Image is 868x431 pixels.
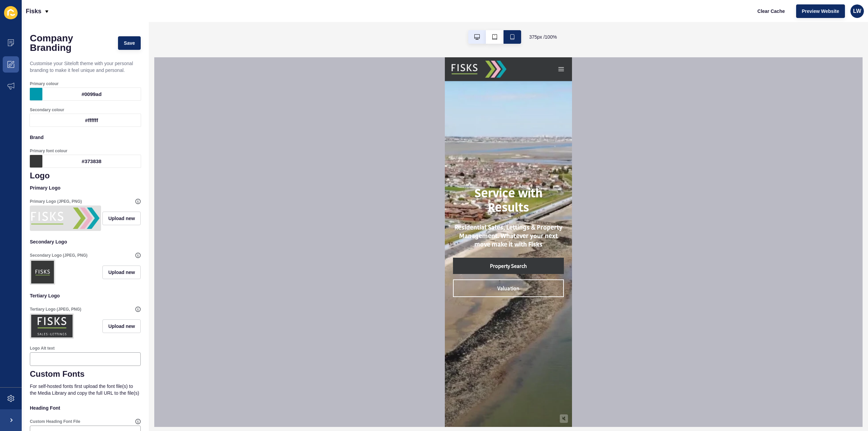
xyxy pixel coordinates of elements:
[42,155,141,168] div: #373838
[26,3,41,20] p: Fisks
[30,346,55,351] label: Logo Alt text
[31,261,54,283] img: df440718b454eae0741eadd5002a6dec.png
[30,199,82,204] label: Primary Logo (JPEG, PNG)
[30,400,141,415] p: Heading Font
[42,88,141,100] div: #0099ad
[853,8,861,15] span: LW
[30,180,141,195] p: Primary Logo
[108,323,135,330] span: Upload new
[30,130,141,145] p: Brand
[8,222,119,240] a: Valuation
[30,148,67,154] label: Primary font colour
[30,107,64,113] label: Secondary colour
[529,34,557,40] span: 375 px / 100 %
[42,114,141,126] div: #ffffff
[30,369,141,379] h1: Custom Fonts
[30,379,141,400] p: For self-hosted fonts first upload the font file(s) to the Media Library and copy the full URL to...
[8,200,119,217] a: Property Search
[30,34,111,53] h1: Company Branding
[30,81,59,86] label: Primary colour
[802,8,839,15] span: Preview Website
[30,419,80,424] label: Custom Heading Font File
[752,4,791,18] button: Clear Cache
[108,215,135,222] span: Upload new
[30,253,87,258] label: Secondary Logo (JPEG, PNG)
[796,4,845,18] button: Preview Website
[102,266,141,279] button: Upload new
[30,307,81,312] label: Tertiary Logo (JPEG, PNG)
[108,269,135,276] span: Upload new
[8,130,119,159] h1: Service with Results
[118,36,141,50] button: Save
[31,315,73,337] img: 2d1c4c3bf483d49182461b078e13057b.jpg
[30,288,141,303] p: Tertiary Logo
[7,3,62,20] img: Company logo
[30,234,141,249] p: Secondary Logo
[757,8,785,15] span: Clear Cache
[30,171,141,180] h1: Logo
[8,167,119,192] h2: Residential Sales, Lettings & Property Management. Whatever your next move make it with Fisks
[102,319,141,333] button: Upload new
[102,212,141,225] button: Upload new
[124,40,135,46] span: Save
[30,56,141,78] p: Customise your Siteloft theme with your personal branding to make it feel unique and personal.
[31,207,100,230] img: 4d756ea8eb220a79542a2fa5546ceac0.png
